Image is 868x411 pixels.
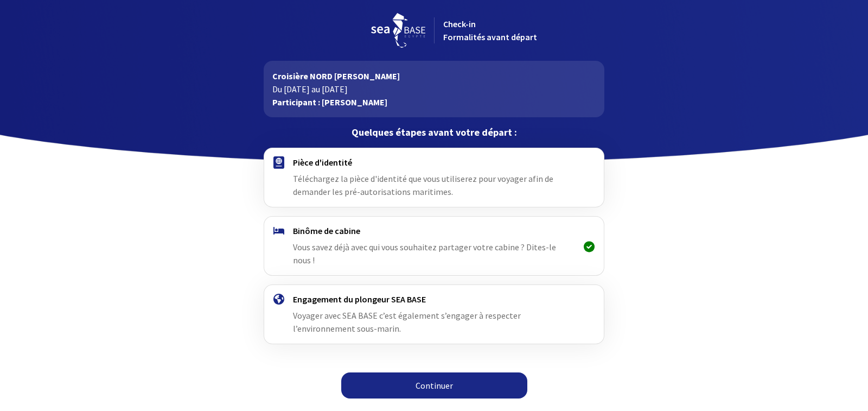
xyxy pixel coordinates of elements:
[272,83,595,96] p: Du [DATE] au [DATE]
[293,225,575,236] h4: Binôme de cabine
[273,227,284,235] img: binome.svg
[264,126,604,139] p: Quelques étapes avant votre départ :
[293,310,521,334] span: Voyager avec SEA BASE c’est également s’engager à respecter l’environnement sous-marin.
[371,13,425,48] img: logo_seabase.svg
[272,96,595,109] p: Participant : [PERSON_NAME]
[272,69,595,83] p: Croisière NORD [PERSON_NAME]
[273,156,284,169] img: passport.svg
[443,18,537,42] span: Check-in Formalités avant départ
[293,294,575,305] h4: Engagement du plongeur SEA BASE
[293,242,556,265] span: Vous savez déjà avec qui vous souhaitez partager votre cabine ? Dites-le nous !
[293,173,553,197] span: Téléchargez la pièce d'identité que vous utiliserez pour voyager afin de demander les pré-autoris...
[293,157,575,168] h4: Pièce d'identité
[273,294,284,305] img: engagement.svg
[341,372,527,399] a: Continuer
